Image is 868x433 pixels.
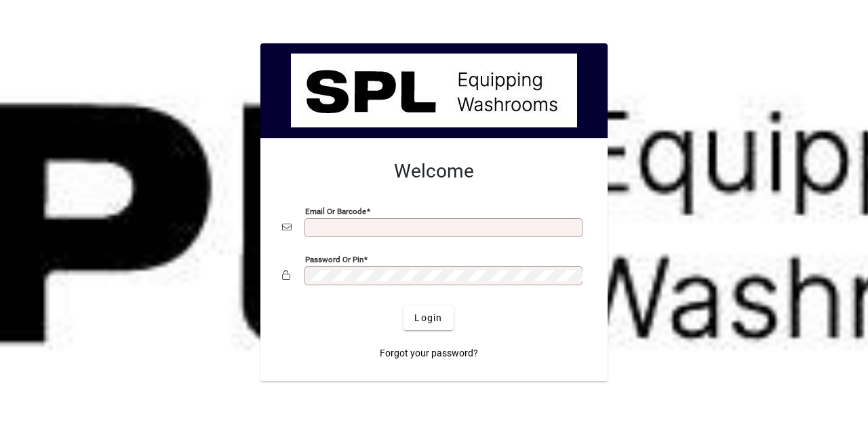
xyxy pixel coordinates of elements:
mat-label: Email or Barcode [305,207,366,216]
a: Forgot your password? [374,341,484,365]
span: Forgot your password? [380,346,478,360]
mat-label: Password or Pin [305,255,363,264]
span: Login [414,311,442,325]
h2: Welcome [282,160,586,183]
button: Login [403,306,453,330]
